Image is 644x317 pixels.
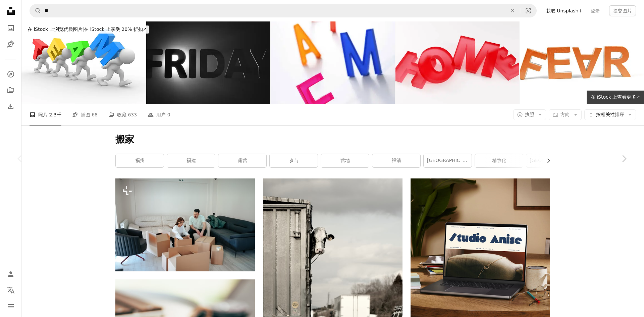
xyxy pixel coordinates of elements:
[549,109,582,120] button: 方向
[271,21,395,104] img: 字母表
[4,21,17,35] a: 照片
[218,154,266,167] a: 露营
[289,158,299,163] font: 参与
[4,283,17,297] button: 语言
[526,154,574,167] a: [GEOGRAPHIC_DATA]
[4,38,17,51] a: 插图
[636,94,640,100] font: ↗
[21,21,153,38] a: 在 iStock 上浏览优质图片|在 iStock 上享受 20% 折扣↗
[586,5,604,16] a: 登录
[156,112,166,117] font: 用户
[546,8,582,13] font: 获取 Unsplash+
[321,154,369,167] a: 营地
[609,5,636,16] button: 提交图片
[115,178,255,271] img: 一男一女坐在沙发上，周围都是盒子
[115,134,134,145] font: 搬家
[560,112,570,117] font: 方向
[424,154,472,167] a: [GEOGRAPHIC_DATA]
[520,4,536,17] button: 视觉搜索
[604,126,644,191] a: 下一个
[30,4,537,17] form: 在全站范围内查找视觉效果
[148,104,170,125] a: 用户 0
[135,158,145,163] font: 福州
[395,21,520,104] img: 灰色讲台上的豪华玻璃红色铭文家居，柔和的灯光，正面平滑的背景，3D 渲染
[505,4,520,17] button: 清除
[372,154,420,167] a: 福清
[128,112,137,117] font: 633
[613,8,632,13] font: 提交图片
[270,154,318,167] a: 参与
[28,27,83,32] font: 在 iStock 上浏览优质图片
[542,154,550,167] button: 向右滚动列表
[238,158,247,163] font: 露营
[520,21,644,104] img: 恐惧——让你失去理智
[4,300,17,313] button: 菜单
[186,158,196,163] font: 福建
[525,112,534,117] font: 执照
[4,84,17,97] a: 收藏
[146,21,270,104] img: 黑色星期五抽象插图。聚光灯下的文字。
[492,158,506,163] font: 精致化
[584,109,636,120] button: 按相关性排序
[4,67,17,81] a: 探索
[542,5,586,16] a: 获取 Unsplash+
[530,158,579,163] font: [GEOGRAPHIC_DATA]
[587,91,644,104] a: 在 iStock 上查看更多↗
[475,154,523,167] a: 精致化
[83,27,84,32] font: |
[590,8,600,13] font: 登录
[30,4,41,17] button: 搜索 Unsplash
[167,112,170,117] font: 0
[108,104,137,125] a: 收藏 633
[116,154,164,167] a: 福州
[340,158,350,163] font: 营地
[596,112,615,117] font: 按相关性
[513,109,546,120] button: 执照
[21,21,146,104] img: 团队合作
[92,112,98,117] font: 68
[427,158,476,163] font: [GEOGRAPHIC_DATA]
[72,104,98,125] a: 插图 68
[4,267,17,281] a: 登录 / 注册
[263,280,402,286] a: 一头牛把头伸出卡车后面
[392,158,401,163] font: 福清
[615,112,624,117] font: 排序
[143,27,147,32] font: ↗
[81,112,90,117] font: 插图
[167,154,215,167] a: 福建
[117,112,126,117] font: 收藏
[115,222,255,228] a: 一男一女坐在沙发上，周围都是盒子
[4,100,17,113] a: 下载历史记录
[84,27,143,32] font: 在 iStock 上享受 20% 折扣
[591,94,636,100] font: 在 iStock 上查看更多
